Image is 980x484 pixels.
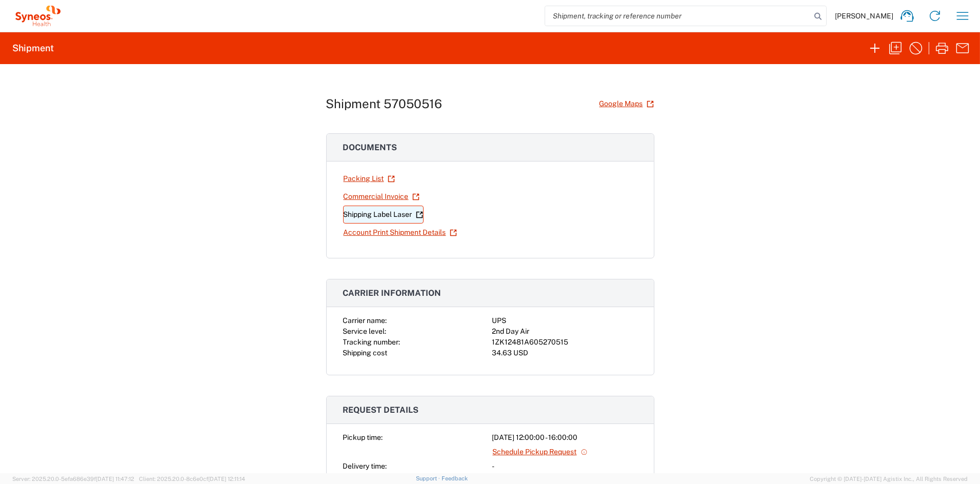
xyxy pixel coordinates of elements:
[139,476,245,482] span: Client: 2025.20.0-8c6e0cf
[343,170,395,188] a: Packing List
[492,461,637,472] div: -
[492,432,637,443] div: [DATE] 12:00:00 - 16:00:00
[343,206,424,224] a: Shipping Label Laser
[599,95,654,113] a: Google Maps
[343,349,388,357] span: Shipping cost
[208,476,245,482] span: [DATE] 12:11:14
[96,476,134,482] span: [DATE] 11:47:12
[343,143,397,152] span: Documents
[326,96,443,111] h1: Shipment 57050516
[343,327,387,335] span: Service level:
[810,474,968,483] span: Copyright © [DATE]-[DATE] Agistix Inc., All Rights Reserved
[492,348,637,358] div: 34.63 USD
[343,433,383,441] span: Pickup time:
[12,42,54,54] h2: Shipment
[492,337,637,348] div: 1ZK12481A605270515
[343,288,442,298] span: Carrier information
[343,188,420,206] a: Commercial Invoice
[343,462,387,470] span: Delivery time:
[343,224,457,241] a: Account Print Shipment Details
[492,326,637,337] div: 2nd Day Air
[442,475,468,481] a: Feedback
[545,6,811,26] input: Shipment, tracking or reference number
[416,475,442,481] a: Support
[492,315,637,326] div: UPS
[492,443,588,461] a: Schedule Pickup Request
[343,338,401,346] span: Tracking number:
[12,476,134,482] span: Server: 2025.20.0-5efa686e39f
[343,405,419,415] span: Request details
[343,316,387,325] span: Carrier name:
[835,11,893,21] span: [PERSON_NAME]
